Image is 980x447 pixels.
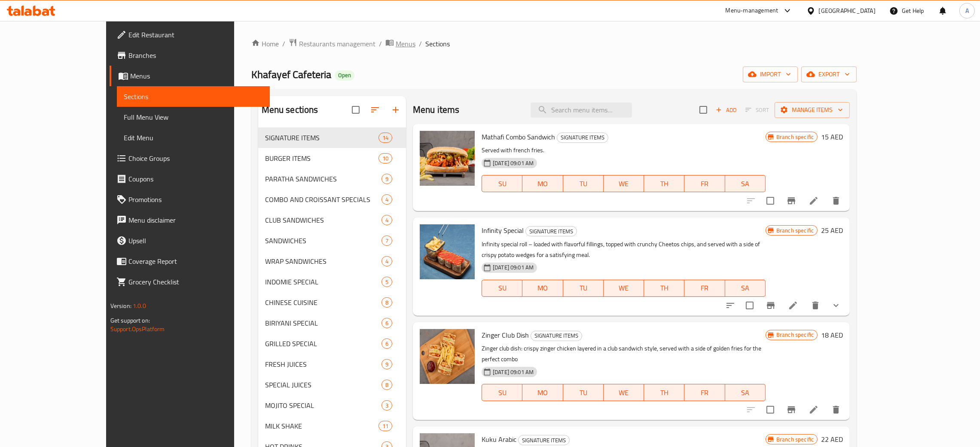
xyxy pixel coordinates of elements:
[110,24,270,45] a: Edit Restaurant
[124,91,263,102] span: Sections
[419,39,422,49] li: /
[382,318,392,328] div: items
[729,387,762,399] span: SA
[382,257,392,266] span: 4
[379,134,392,142] span: 14
[265,133,379,143] span: SIGNATURE ITEMS
[265,318,382,328] span: BIRIYANI SPECIAL
[258,354,406,375] div: FRESH JUICES9
[482,433,516,446] span: Kuku Arabic
[258,189,406,210] div: COMBO AND CROISSANT SPECIALS4
[485,178,519,190] span: SU
[801,66,857,82] button: export
[826,295,846,316] button: show more
[258,416,406,436] div: MILK SHAKE11
[518,435,570,445] div: SIGNATURE ITEMS
[258,169,406,189] div: PARATHA SANDWICHES9
[567,387,600,399] span: TU
[289,38,376,49] a: Restaurants management
[808,69,850,80] span: export
[128,174,263,184] span: Coupons
[385,38,415,49] a: Menus
[110,323,165,335] a: Support.OpsPlatform
[110,300,131,311] span: Version:
[382,256,392,266] div: items
[265,338,382,349] span: GRILLED SPECIAL
[258,127,406,148] div: SIGNATURE ITEMS14
[265,236,382,246] div: SANDWICHES
[413,103,460,116] h2: Menu items
[382,216,392,224] span: 4
[382,299,392,307] span: 8
[265,400,382,411] div: MOJITO SPECIAL
[725,175,766,192] button: SA
[347,101,365,119] span: Select all sections
[382,278,392,286] span: 5
[760,295,781,316] button: Branch-specific-item
[382,359,392,369] div: items
[761,192,779,210] span: Select to update
[258,375,406,395] div: SPECIAL JUICES8
[557,133,608,143] div: SIGNATURE ITEMS
[265,215,382,225] span: CLUB SANDWICHES
[265,256,382,266] span: WRAP SANDWICHES
[826,190,846,211] button: delete
[117,107,270,127] a: Full Menu View
[128,215,263,225] span: Menu disclaimer
[684,175,725,192] button: FR
[563,384,604,401] button: TU
[644,280,684,297] button: TH
[382,319,392,327] span: 6
[694,101,712,119] span: Select section
[604,384,644,401] button: WE
[110,66,270,86] a: Menus
[335,70,354,81] div: Open
[379,422,392,430] span: 11
[522,175,563,192] button: MO
[425,39,450,49] span: Sections
[258,210,406,230] div: CLUB SANDWICHES4
[379,133,392,143] div: items
[821,224,843,236] h6: 25 AED
[526,227,577,236] span: SIGNATURE ITEMS
[729,178,762,190] span: SA
[379,153,392,163] div: items
[805,295,826,316] button: delete
[489,263,537,272] span: [DATE] 09:01 AM
[382,236,392,246] div: items
[531,103,632,118] input: search
[265,277,382,287] div: INDOMIE SPECIAL
[773,227,817,235] span: Branch specific
[607,178,641,190] span: WE
[647,387,681,399] span: TH
[647,178,681,190] span: TH
[773,133,817,141] span: Branch specific
[712,103,740,117] button: Add
[720,295,741,316] button: sort-choices
[684,280,725,297] button: FR
[522,384,563,401] button: MO
[382,175,392,183] span: 9
[262,103,318,116] h2: Menu sections
[110,169,270,189] a: Coupons
[482,280,522,297] button: SU
[110,251,270,272] a: Coverage Report
[382,338,392,349] div: items
[750,69,791,80] span: import
[382,402,392,410] span: 3
[133,300,146,311] span: 1.0.0
[604,175,644,192] button: WE
[420,131,475,186] img: Mathafi Combo Sandwich
[489,159,537,167] span: [DATE] 09:01 AM
[365,100,385,120] span: Sort sections
[809,196,819,206] a: Edit menu item
[526,178,559,190] span: MO
[489,368,537,376] span: [DATE] 09:01 AM
[128,30,263,40] span: Edit Restaurant
[265,153,379,163] span: BURGER ITEMS
[251,38,857,49] nav: breadcrumb
[382,215,392,225] div: items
